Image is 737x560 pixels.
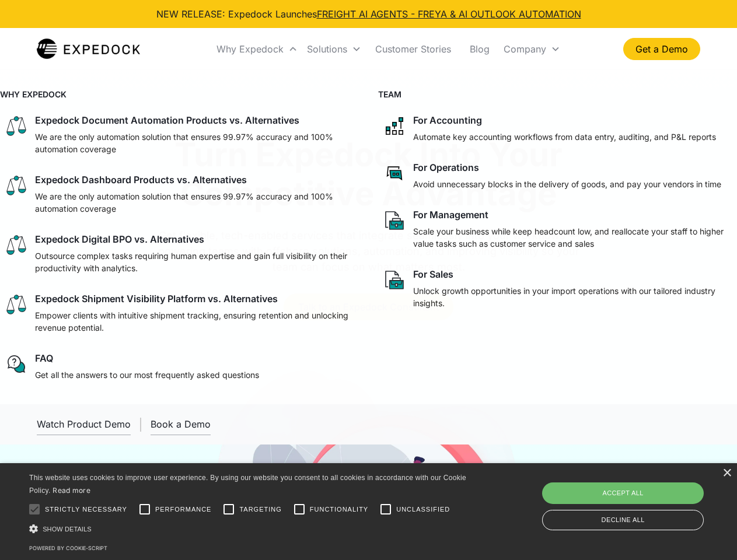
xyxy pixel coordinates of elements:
p: Unlock growth opportunities in your import operations with our tailored industry insights. [413,285,733,309]
div: Expedock Digital BPO vs. Alternatives [35,233,204,245]
div: Company [499,29,565,69]
span: Performance [155,505,212,514]
div: Book a Demo [151,418,211,430]
a: Book a Demo [151,414,211,435]
span: Strictly necessary [45,505,127,514]
div: Solutions [307,43,347,55]
div: For Accounting [413,114,482,126]
img: regular chat bubble icon [5,352,28,376]
a: Blog [460,29,499,69]
span: Targeting [239,505,281,514]
p: Automate key accounting workflows from data entry, auditing, and P&L reports [413,131,716,143]
div: Show details [29,523,470,535]
a: Customer Stories [366,29,460,69]
div: FAQ [35,352,53,364]
img: scale icon [5,233,28,257]
p: Scale your business while keep headcount low, and reallocate your staff to higher value tasks suc... [413,225,733,250]
div: For Operations [413,162,479,173]
div: Company [504,43,546,55]
img: scale icon [5,293,28,316]
div: Why Expedock [212,29,302,69]
span: Unclassified [396,505,450,514]
div: Expedock Shipment Visibility Platform vs. Alternatives [35,293,278,304]
div: For Management [413,209,488,220]
div: Why Expedock [216,43,284,55]
a: FREIGHT AI AGENTS - FREYA & AI OUTLOOK AUTOMATION [317,8,581,20]
p: We are the only automation solution that ensures 99.97% accuracy and 100% automation coverage [35,190,355,215]
div: Accept all [542,482,704,503]
div: Expedock Dashboard Products vs. Alternatives [35,174,247,185]
div: NEW RELEASE: Expedock Launches [156,7,581,21]
img: scale icon [5,174,28,197]
a: open lightbox [37,414,131,435]
span: Functionality [310,505,368,514]
p: Outsource complex tasks requiring human expertise and gain full visibility on their productivity ... [35,250,355,274]
p: Avoid unnecessary blocks in the delivery of goods, and pay your vendors in time [413,178,721,190]
img: network like icon [383,114,406,138]
a: Powered by cookie-script [29,545,107,551]
div: Expedock Document Automation Products vs. Alternatives [35,114,299,126]
div: Solutions [302,29,366,69]
div: For Sales [413,268,453,280]
p: Empower clients with intuitive shipment tracking, ensuring retention and unlocking revenue potent... [35,309,355,334]
p: We are the only automation solution that ensures 99.97% accuracy and 100% automation coverage [35,131,355,155]
div: Decline all [542,510,704,530]
img: rectangular chat bubble icon [383,162,406,185]
img: Expedock Logo [37,37,140,61]
p: Get all the answers to our most frequently asked questions [35,369,259,381]
a: home [37,37,140,61]
span: This website uses cookies to improve user experience. By using our website you consent to all coo... [29,474,466,495]
img: scale icon [5,114,28,138]
div: Close [722,469,731,478]
a: Read more [53,486,90,495]
div: Watch Product Demo [37,418,131,430]
img: paper and bag icon [383,209,406,232]
span: Show details [43,526,92,533]
img: paper and bag icon [383,268,406,292]
a: Get a Demo [623,38,700,60]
